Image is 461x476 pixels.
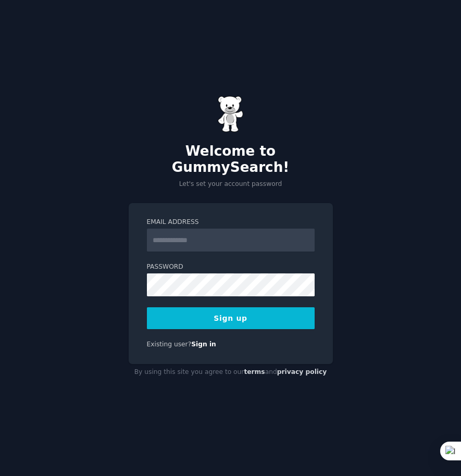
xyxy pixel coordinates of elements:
label: Email Address [147,218,315,227]
span: Existing user? [147,341,192,348]
a: privacy policy [277,368,327,375]
label: Password [147,262,315,272]
img: Gummy Bear [218,96,244,132]
p: Let's set your account password [129,180,333,189]
button: Sign up [147,307,315,329]
div: By using this site you agree to our and [129,364,333,381]
a: terms [244,368,265,375]
h2: Welcome to GummySearch! [129,143,333,176]
a: Sign in [191,341,216,348]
